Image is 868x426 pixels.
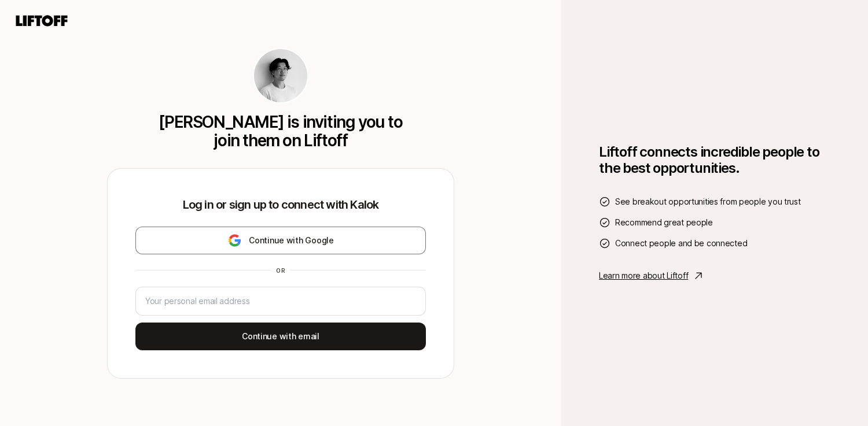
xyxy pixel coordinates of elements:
[135,227,426,254] button: Continue with Google
[155,113,406,150] p: [PERSON_NAME] is inviting you to join them on Liftoff
[599,269,830,283] a: Learn more about Liftoff
[254,49,307,102] img: ACg8ocLuO8qwHnfcMAh8zEYnM3FCe90uBYJzurk_xwVZDpcmC3j02Fm2=s160-c
[135,323,426,350] button: Continue with email
[615,195,801,209] span: See breakout opportunities from people you trust
[135,197,426,213] p: Log in or sign up to connect with Kalok
[271,266,290,275] div: or
[615,216,713,229] span: Recommend great people
[615,236,747,250] span: Connect people and be connected
[227,234,242,247] img: google-logo
[599,269,688,283] p: Learn more about Liftoff
[599,144,830,176] h1: Liftoff connects incredible people to the best opportunities.
[145,294,416,308] input: Your personal email address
